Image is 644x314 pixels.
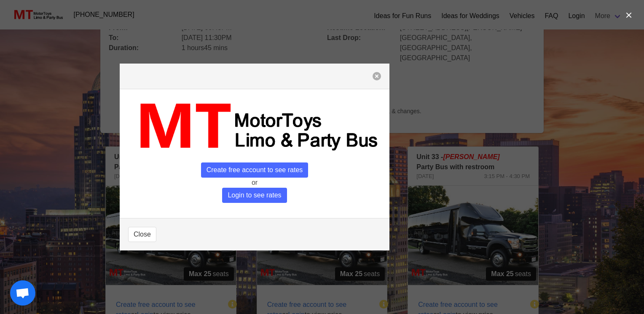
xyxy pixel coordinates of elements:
[128,98,381,155] img: MT_logo_name.png
[128,178,381,188] p: or
[10,280,35,306] a: Open chat
[201,162,309,178] span: Create free account to see rates
[134,229,151,239] span: Close
[222,188,287,203] span: Login to see rates
[128,227,156,242] button: Close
